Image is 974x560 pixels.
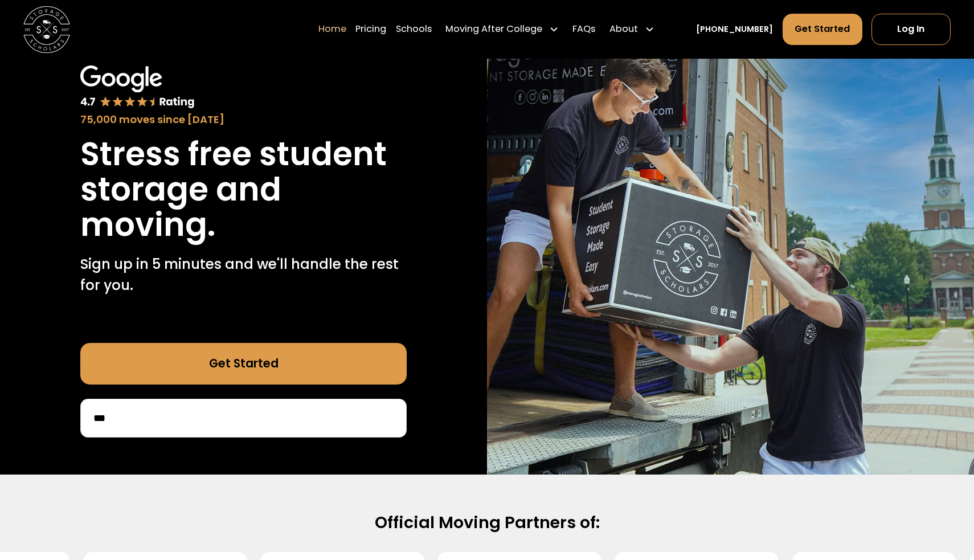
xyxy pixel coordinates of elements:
[80,254,407,296] p: Sign up in 5 minutes and we'll handle the rest for you.
[445,22,542,36] div: Moving After College
[80,343,407,385] a: Get Started
[80,137,407,243] h1: Stress free student storage and moving.
[441,13,563,46] div: Moving After College
[23,6,70,52] a: home
[396,13,432,46] a: Schools
[605,13,659,46] div: About
[783,14,862,45] a: Get Started
[871,14,951,45] a: Log In
[23,6,70,52] img: Storage Scholars main logo
[572,13,595,46] a: FAQs
[80,112,407,128] div: 75,000 moves since [DATE]
[80,66,195,109] img: Google 4.7 star rating
[487,28,974,475] img: Storage Scholars makes moving and storage easy.
[114,512,860,533] h2: Official Moving Partners of:
[696,23,773,35] a: [PHONE_NUMBER]
[355,13,386,46] a: Pricing
[609,22,638,36] div: About
[318,13,346,46] a: Home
